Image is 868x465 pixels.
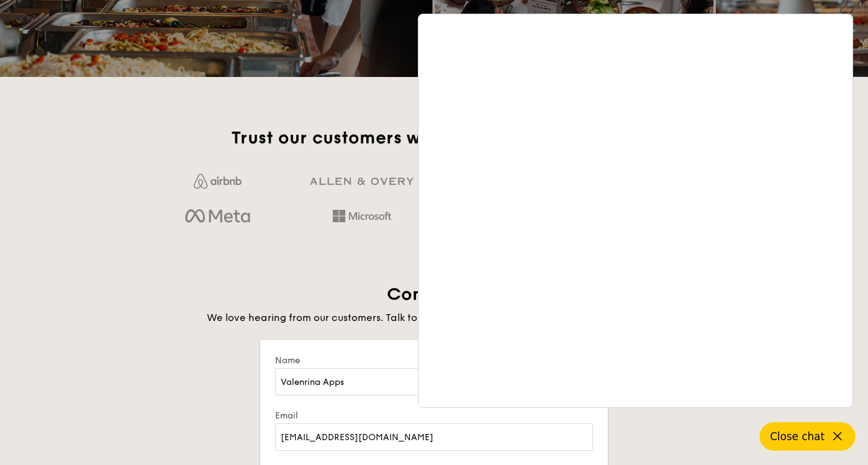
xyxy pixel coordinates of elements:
img: GRg3jHAAAAABJRU5ErkJggg== [310,178,414,186]
span: Close chat [770,430,825,443]
label: Email [275,410,593,421]
span: We love hearing from our customers. Talk to us about anything. We are here to listen and help. [207,312,662,323]
img: meta.d311700b.png [185,206,250,227]
label: Name [275,355,429,366]
h2: Trust our customers who love [PERSON_NAME] [150,127,717,149]
img: Jf4Dw0UUCKFd4aYAAAAASUVORK5CYII= [194,174,242,189]
button: Close chat [760,422,856,451]
img: Hd4TfVa7bNwuIo1gAAAAASUVORK5CYII= [333,210,391,222]
span: Contact us [387,284,482,305]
